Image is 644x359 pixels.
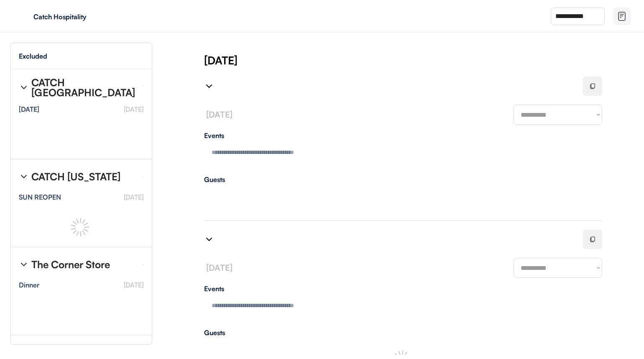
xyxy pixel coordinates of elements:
div: [DATE] [204,53,644,68]
div: CATCH [GEOGRAPHIC_DATA] [31,77,136,97]
div: The Corner Store [31,259,110,269]
div: Events [204,285,602,292]
img: chevron-right%20%281%29.svg [19,172,29,182]
font: [DATE] [206,109,233,120]
img: chevron-right%20%281%29.svg [19,259,29,269]
img: chevron-right%20%281%29.svg [19,82,29,92]
font: [DATE] [124,105,143,113]
font: [DATE] [124,281,143,289]
div: Excluded [19,53,47,59]
font: [DATE] [124,193,143,201]
div: Guests [204,329,602,336]
img: file-02.svg [617,11,627,21]
div: SUN REOPEN [19,194,61,200]
img: chevron-right%20%281%29.svg [204,234,214,244]
img: chevron-right%20%281%29.svg [204,81,214,91]
div: CATCH [US_STATE] [31,172,120,182]
div: [DATE] [19,106,39,113]
div: Dinner [19,282,39,288]
img: yH5BAEAAAAALAAAAAABAAEAAAIBRAA7 [17,10,30,23]
div: Guests [204,176,602,183]
font: [DATE] [206,262,233,273]
div: Events [204,132,602,139]
div: Catch Hospitality [33,13,139,20]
